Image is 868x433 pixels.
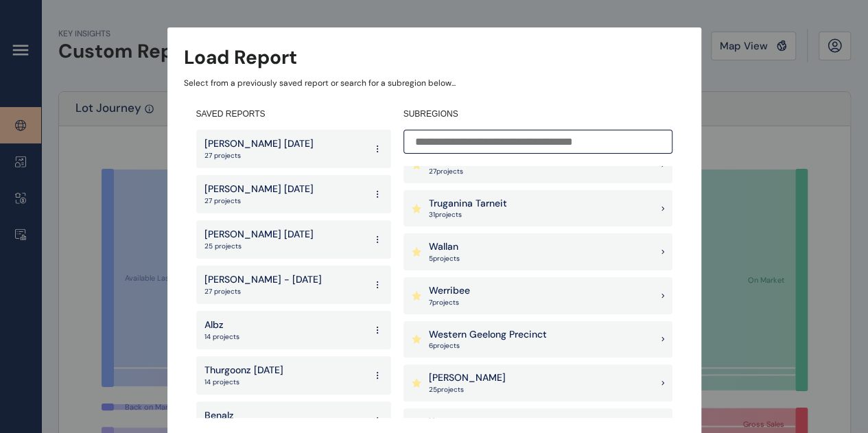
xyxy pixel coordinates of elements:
[429,298,470,307] p: 7 project s
[429,210,507,220] p: 31 project s
[429,240,460,254] p: Wallan
[429,254,460,264] p: 5 project s
[204,228,314,242] p: [PERSON_NAME] [DATE]
[204,287,322,296] p: 27 projects
[429,371,506,385] p: [PERSON_NAME]
[204,196,314,206] p: 27 projects
[403,108,672,120] h4: SUBREGIONS
[429,341,547,351] p: 6 project s
[429,167,527,176] p: 27 project s
[204,409,237,423] p: Benalz
[429,385,506,395] p: 25 project s
[429,284,470,298] p: Werribee
[204,364,283,377] p: Thurgoonz [DATE]
[429,415,481,429] p: Yarrawonga
[204,137,314,151] p: [PERSON_NAME] [DATE]
[184,78,685,89] p: Select from a previously saved report or search for a subregion below...
[204,377,283,387] p: 14 projects
[204,183,314,196] p: [PERSON_NAME] [DATE]
[204,318,239,332] p: Albz
[204,273,322,287] p: [PERSON_NAME] - [DATE]
[429,328,547,342] p: Western Geelong Precinct
[204,332,239,342] p: 14 projects
[204,151,314,161] p: 27 projects
[204,242,314,251] p: 25 projects
[184,44,297,71] h3: Load Report
[196,108,391,120] h4: SAVED REPORTS
[429,197,507,211] p: Truganina Tarneit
